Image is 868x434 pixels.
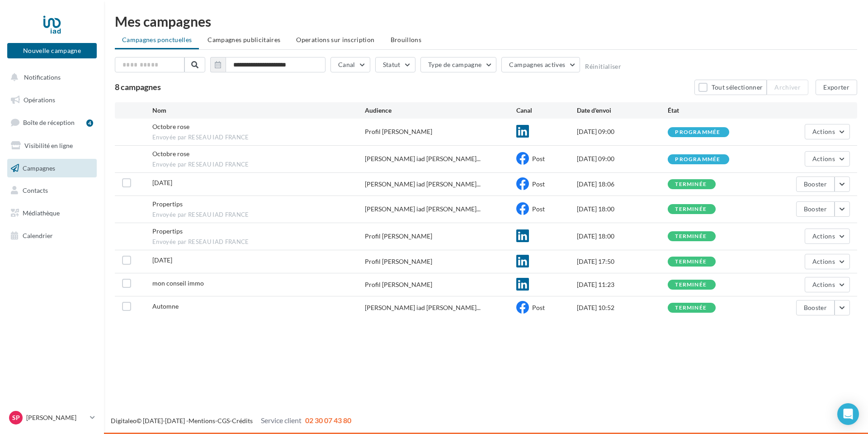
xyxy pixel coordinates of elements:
button: Campagnes actives [501,57,580,72]
span: Post [532,155,545,162]
span: Visibilité en ligne [24,142,73,149]
span: Propertips [152,200,183,208]
span: 8 campagnes [115,82,161,92]
span: Actions [812,258,835,265]
button: Nouvelle campagne [7,43,97,58]
div: [DATE] 18:00 [577,232,668,241]
div: programmée [675,157,720,162]
span: Contacts [23,186,48,194]
button: Statut [375,57,415,72]
div: 4 [86,119,93,127]
div: État [668,106,759,115]
a: Calendrier [5,226,99,245]
span: Propertips [152,227,183,235]
div: [DATE] 11:23 [577,280,668,289]
div: terminée [675,181,707,187]
span: Envoyée par RESEAU IAD FRANCE [152,238,365,246]
div: Mes campagnes [115,14,857,28]
button: Booster [796,176,835,192]
span: Service client [261,416,302,424]
span: Envoyée par RESEAU IAD FRANCE [152,134,365,142]
a: Campagnes [5,159,99,178]
span: Médiathèque [23,209,60,217]
div: Profil [PERSON_NAME] [365,127,432,136]
span: Octobre rose [152,150,189,157]
span: Actions [812,155,835,162]
button: Notifications [5,68,95,87]
span: [PERSON_NAME] iad [PERSON_NAME]... [365,303,481,312]
span: Campagnes [23,164,55,172]
div: Profil [PERSON_NAME] [365,280,432,289]
span: 02 30 07 43 80 [305,416,351,424]
button: Booster [796,201,835,217]
span: Post [532,304,545,311]
a: Contacts [5,181,99,200]
button: Actions [805,277,850,292]
span: Notifications [24,73,61,81]
div: Canal [516,106,577,115]
div: terminée [675,206,707,212]
button: Tout sélectionner [694,80,767,95]
a: CGS [217,417,230,424]
span: Envoyée par RESEAU IAD FRANCE [152,211,365,219]
button: Actions [805,151,850,167]
div: Profil [PERSON_NAME] [365,257,432,266]
span: Octobre rose [152,123,189,130]
span: Calendrier [23,232,53,239]
div: Audience [365,106,516,115]
div: [DATE] 18:06 [577,180,668,189]
div: Date d'envoi [577,106,668,115]
span: Sp [12,413,20,422]
button: Actions [805,124,850,139]
span: Automne [152,302,179,310]
button: Exporter [816,80,857,95]
span: Operations sur inscription [296,36,374,43]
div: Nom [152,106,365,115]
button: Actions [805,254,850,269]
button: Canal [330,57,370,72]
div: [DATE] 18:00 [577,205,668,214]
span: Boîte de réception [23,119,75,126]
div: terminée [675,282,707,288]
div: programmée [675,129,720,135]
a: Mentions [189,417,215,424]
div: [DATE] 17:50 [577,257,668,266]
span: Campagnes actives [509,61,565,68]
div: terminée [675,234,707,239]
span: Opérations [24,96,55,104]
a: Sp [PERSON_NAME] [7,409,97,426]
a: Médiathèque [5,204,99,223]
button: Actions [805,229,850,244]
div: Open Intercom Messenger [837,403,859,425]
span: [PERSON_NAME] iad [PERSON_NAME]... [365,180,481,189]
span: Envoyée par RESEAU IAD FRANCE [152,161,365,169]
a: Opérations [5,91,99,110]
button: Réinitialiser [585,63,621,70]
div: terminée [675,305,707,311]
span: © [DATE]-[DATE] - - - [111,417,351,424]
span: Post [532,180,545,188]
span: Actions [812,281,835,288]
a: Boîte de réception4 [5,113,99,132]
span: Actions [812,128,835,135]
div: [DATE] 10:52 [577,303,668,312]
span: mon conseil immo [152,279,204,287]
a: Crédits [232,417,253,424]
span: Halloween [152,256,172,264]
span: Actions [812,232,835,240]
a: Digitaleo [111,417,137,424]
button: Booster [796,300,835,315]
div: [DATE] 09:00 [577,127,668,136]
span: Post [532,205,545,213]
button: Type de campagne [420,57,497,72]
p: [PERSON_NAME] [26,413,86,422]
div: Profil [PERSON_NAME] [365,232,432,241]
span: [PERSON_NAME] iad [PERSON_NAME]... [365,154,481,163]
span: [PERSON_NAME] iad [PERSON_NAME]... [365,205,481,214]
div: [DATE] 09:00 [577,154,668,163]
span: Brouillons [391,36,422,43]
a: Visibilité en ligne [5,136,99,155]
div: terminée [675,259,707,265]
span: Campagnes publicitaires [208,36,280,43]
button: Archiver [767,80,808,95]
